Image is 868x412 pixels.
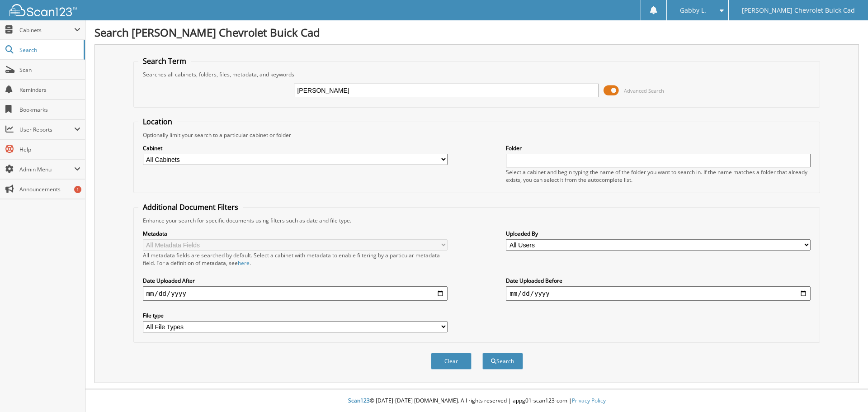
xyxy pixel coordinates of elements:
div: Optionally limit your search to a particular cabinet or folder [138,131,816,139]
label: Date Uploaded Before [506,277,811,284]
a: here [238,259,250,267]
label: File type [143,312,448,319]
span: Scan123 [348,397,370,404]
label: Cabinet [143,144,448,152]
button: Clear [431,353,472,369]
label: Uploaded By [506,230,811,237]
legend: Search Term [138,56,191,66]
h1: Search [PERSON_NAME] Chevrolet Buick Cad [94,25,859,40]
span: Gabby L. [680,8,706,13]
a: Privacy Policy [572,397,606,404]
label: Metadata [143,230,448,237]
span: Cabinets [19,26,74,34]
span: Advanced Search [624,87,664,94]
img: scan123-logo-white.svg [9,4,77,16]
label: Date Uploaded After [143,277,448,284]
button: Search [482,353,523,369]
div: 1 [74,186,81,193]
div: All metadata fields are searched by default. Select a cabinet with metadata to enable filtering b... [143,251,448,267]
input: end [506,286,811,301]
span: Announcements [19,185,80,193]
span: Bookmarks [19,106,80,114]
div: Searches all cabinets, folders, files, metadata, and keywords [138,71,816,78]
label: Folder [506,144,811,152]
div: Select a cabinet and begin typing the name of the folder you want to search in. If the name match... [506,168,811,184]
span: User Reports [19,126,74,133]
div: © [DATE]-[DATE] [DOMAIN_NAME]. All rights reserved | appg01-scan123-com | [85,390,868,412]
span: [PERSON_NAME] Chevrolet Buick Cad [742,8,855,13]
div: Enhance your search for specific documents using filters such as date and file type. [138,217,816,224]
span: Help [19,146,80,153]
span: Scan [19,66,80,74]
legend: Additional Document Filters [138,202,243,212]
legend: Location [138,117,177,127]
span: Reminders [19,86,80,94]
span: Search [19,46,79,54]
span: Admin Menu [19,166,74,173]
input: start [143,286,448,301]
